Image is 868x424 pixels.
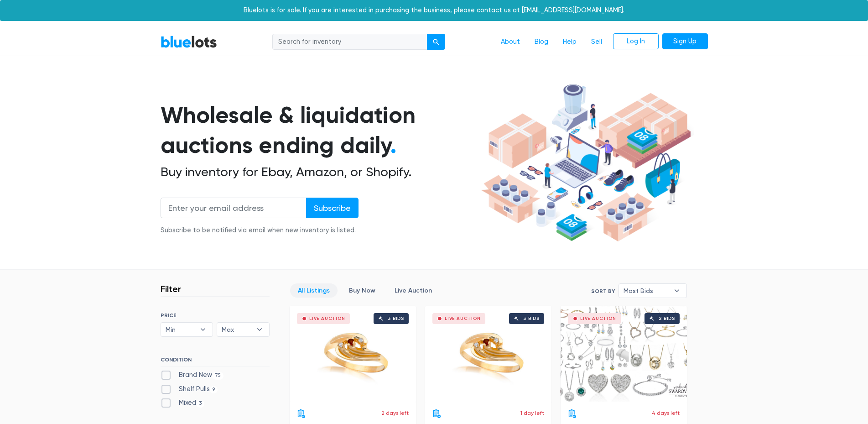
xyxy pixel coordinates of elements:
b: ▾ [193,323,213,336]
input: Search for inventory [272,34,427,50]
div: 3 bids [388,316,404,321]
a: About [494,33,527,51]
span: 75 [212,372,224,379]
a: Live Auction 2 bids [561,306,687,402]
b: ▾ [250,323,269,336]
a: Buy Now [341,283,383,298]
h6: PRICE [161,312,270,319]
div: Subscribe to be notified via email when new inventory is listed. [161,225,359,236]
img: hero-ee84e7d0318cb26816c560f6b4441b76977f77a177738b4e94f68c95b2b83dbb.png [478,80,694,246]
div: Live Auction [309,316,345,321]
a: Live Auction 3 bids [425,306,551,402]
h3: Filter [161,283,181,294]
span: . [390,131,396,159]
label: Shelf Pulls [161,384,218,394]
a: Blog [527,33,556,51]
p: 4 days left [652,409,680,417]
h6: CONDITION [161,356,270,366]
div: Live Auction [445,316,481,321]
span: Most Bids [624,284,669,298]
p: 1 day left [520,409,544,417]
span: Max [222,323,252,336]
a: Log In [613,33,659,50]
div: Live Auction [580,316,616,321]
a: Help [556,33,584,51]
label: Brand New [161,370,224,380]
h1: Wholesale & liquidation auctions ending daily [161,100,478,161]
a: Sign Up [662,33,708,50]
span: Min [166,323,196,336]
label: Sort By [591,287,615,295]
a: Live Auction 3 bids [290,306,416,402]
p: 2 days left [381,409,409,417]
input: Subscribe [306,198,359,218]
label: Mixed [161,398,205,408]
b: ▾ [667,284,686,298]
div: 2 bids [659,316,675,321]
input: Enter your email address [161,198,307,218]
h2: Buy inventory for Ebay, Amazon, or Shopify. [161,164,478,180]
a: All Listings [290,283,338,298]
a: Live Auction [387,283,440,298]
span: 3 [196,400,205,408]
span: 9 [210,386,218,393]
a: Sell [584,33,609,51]
a: BlueLots [161,35,217,48]
div: 3 bids [523,316,540,321]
